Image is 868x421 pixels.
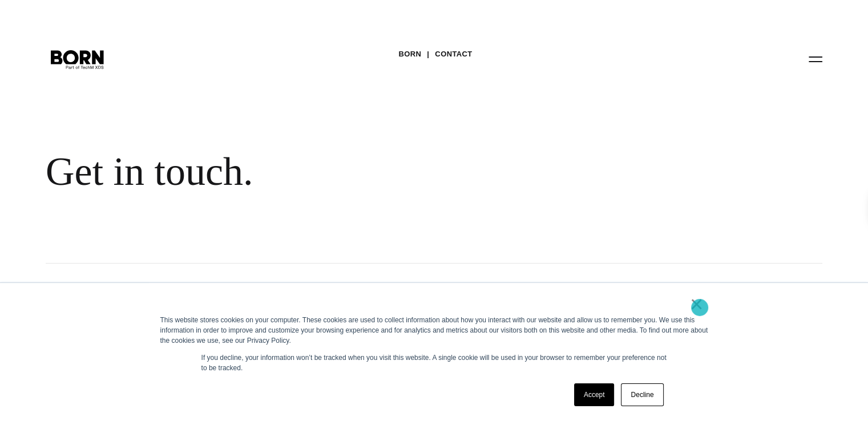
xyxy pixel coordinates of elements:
[435,46,472,63] a: Contact
[398,46,421,63] a: BORN
[690,299,704,309] a: ×
[46,148,696,195] div: Get in touch.
[201,353,667,373] p: If you decline, your information won’t be tracked when you visit this website. A single cookie wi...
[160,315,708,346] div: This website stores cookies on your computer. These cookies are used to collect information about...
[802,47,829,71] button: Open
[574,383,615,406] a: Accept
[621,383,663,406] a: Decline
